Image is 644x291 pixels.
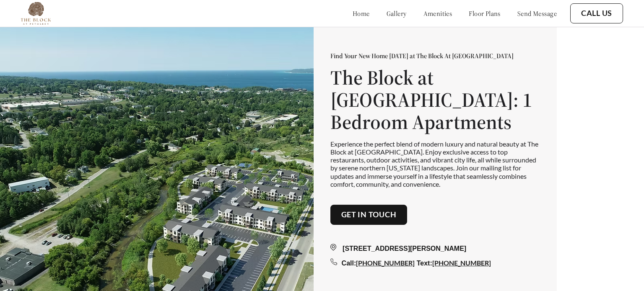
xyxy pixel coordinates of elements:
[330,67,540,133] h1: The Block at [GEOGRAPHIC_DATA]: 1 Bedroom Apartments
[330,244,540,254] div: [STREET_ADDRESS][PERSON_NAME]
[353,9,370,18] a: home
[581,9,612,18] a: Call Us
[330,52,540,60] p: Find Your New Home [DATE] at The Block At [GEOGRAPHIC_DATA]
[387,9,407,18] a: gallery
[417,260,432,267] span: Text:
[469,9,501,18] a: floor plans
[356,259,415,267] a: [PHONE_NUMBER]
[432,259,491,267] a: [PHONE_NUMBER]
[330,205,408,225] button: Get in touch
[330,140,540,188] p: Experience the perfect blend of modern luxury and natural beauty at The Block at [GEOGRAPHIC_DATA...
[517,9,557,18] a: send message
[21,2,51,25] img: The%20Block%20at%20Petoskey%20Logo%20-%20Transparent%20Background%20(1).png
[342,260,356,267] span: Call:
[341,210,397,219] a: Get in touch
[570,3,623,23] button: Call Us
[423,9,452,18] a: amenities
